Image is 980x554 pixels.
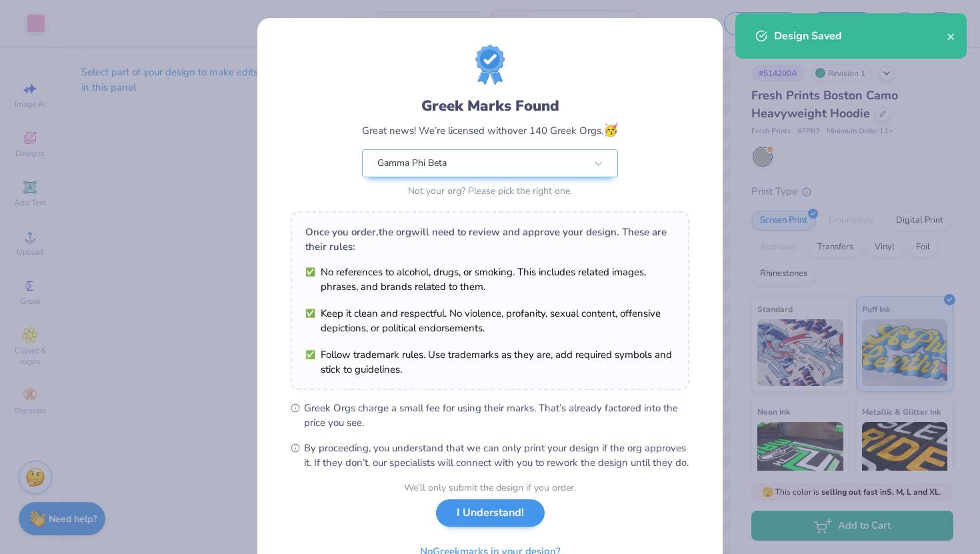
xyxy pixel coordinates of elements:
div: Not your org? Please pick the right one. [362,184,618,198]
span: By proceeding, you understand that we can only print your design if the org approves it. If they ... [304,441,689,470]
li: Follow trademark rules. Use trademarks as they are, add required symbols and stick to guidelines. [305,347,675,377]
div: Design Saved [774,28,947,44]
li: Keep it clean and respectful. No violence, profanity, sexual content, offensive depictions, or po... [305,306,675,335]
button: close [947,28,956,44]
img: license-marks-badge.png [475,45,505,85]
li: No references to alcohol, drugs, or smoking. This includes related images, phrases, and brands re... [305,265,675,294]
div: Great news! We’re licensed with over 140 Greek Orgs. [362,121,618,139]
div: We’ll only submit the design if you order. [404,481,576,495]
div: Once you order, the org will need to review and approve your design. These are their rules: [305,225,675,254]
div: Greek Marks Found [362,95,618,117]
button: I Understand! [436,499,545,527]
span: 🥳 [603,122,618,138]
span: Greek Orgs charge a small fee for using their marks. That’s already factored into the price you see. [304,401,689,430]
